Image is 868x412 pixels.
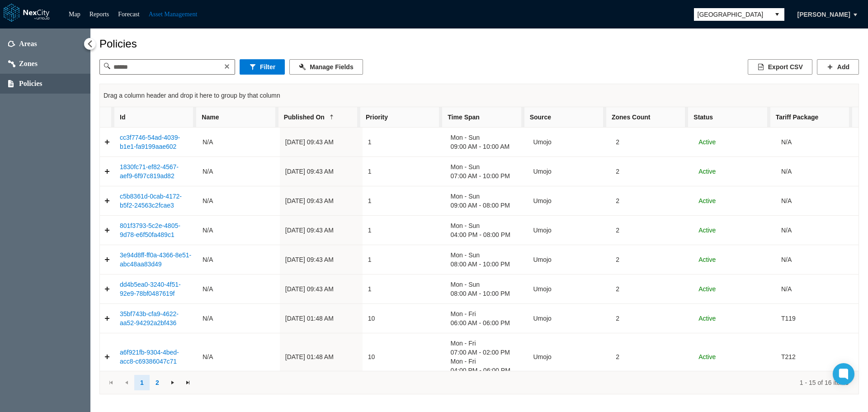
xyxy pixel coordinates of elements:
a: Map [69,11,80,18]
span: Mon - Sun [451,192,523,201]
td: Umojo [528,275,610,304]
td: 1 [363,128,445,157]
button: select [770,8,784,21]
span: 09:00 AM - 08:00 PM [451,201,523,210]
td: Umojo [528,216,610,245]
span: [PERSON_NAME] [797,10,850,19]
span: Name [202,113,219,122]
a: Expand detail row [100,309,114,327]
td: 10 [363,304,445,333]
span: Filter [260,62,275,71]
span: Export CSV [768,62,803,71]
img: policies.svg [8,80,14,87]
a: 3e94d8ff-ff0a-4366-8e51-abc48aa83d49 [120,251,191,268]
td: 2 [610,216,693,245]
td: [DATE] 09:43 AM [280,157,363,186]
span: Tariff Package [776,113,819,122]
span: Active [698,227,716,234]
a: Expand detail row [100,348,114,366]
td: N/A [776,157,859,186]
td: T119 [776,304,859,333]
span: Add [837,62,849,71]
span: 04:00 PM - 08:00 PM [451,230,523,239]
a: Expand detail row [100,251,114,269]
a: 35bf743b-cfa9-4622-aa52-94292a2bf436 [120,310,179,327]
span: Active [698,256,716,263]
button: Export CSV [748,59,812,75]
div: Drag a column header and drop it here to group by that column [104,87,855,104]
div: Policies [99,38,859,50]
span: Mon - Fri [451,309,523,318]
td: N/A [197,304,280,333]
td: [DATE] 09:43 AM [280,275,363,304]
a: Forecast [118,11,139,18]
td: N/A [197,275,280,304]
a: Reports [90,11,109,18]
span: Active [698,353,716,360]
a: Expand detail row [100,192,114,210]
span: Mon - Fri [451,339,523,348]
td: N/A [776,186,859,216]
td: Umojo [528,333,610,381]
span: Mon - Sun [451,221,523,230]
td: [DATE] 09:43 AM [280,186,363,216]
a: Go to the next page [165,375,180,390]
td: [DATE] 09:43 AM [280,245,363,275]
span: Mon - Sun [451,162,523,171]
a: Asset Management [149,11,198,18]
span: 07:00 AM - 10:00 PM [451,171,523,180]
td: Umojo [528,186,610,216]
span: Priority [366,113,388,122]
a: a6f921fb-9304-4bed-acc8-c69386047c71 [120,349,179,365]
span: 07:00 AM - 02:00 PM [451,348,523,357]
td: N/A [197,216,280,245]
button: Filter [240,59,285,75]
td: 1 [363,245,445,275]
span: Mon - Sun [451,133,523,142]
a: undefined 2 [150,375,165,390]
span: Active [698,285,716,293]
span: 08:00 AM - 10:00 PM [451,260,523,269]
span: Policies [19,79,42,88]
span: Time Span [448,113,480,122]
td: N/A [197,128,280,157]
td: 2 [610,304,693,333]
span: Active [698,197,716,204]
span: Published On [284,113,325,122]
td: 1 [363,275,445,304]
span: Manage Fields [310,62,353,71]
td: 1 [363,157,445,186]
td: 1 [363,216,445,245]
span: Id [120,113,125,122]
td: N/A [197,157,280,186]
a: dd4b5ea0-3240-4f51-92e9-78bf0487619f [120,281,181,297]
span: 06:00 AM - 06:00 PM [451,318,523,327]
td: [DATE] 09:43 AM [280,216,363,245]
span: Active [698,138,716,146]
td: Umojo [528,304,610,333]
button: Add [817,59,859,75]
a: c5b8361d-0cab-4172-b5f2-24563c2fcae3 [120,193,182,209]
button: Manage Fields [289,59,363,75]
td: N/A [776,245,859,275]
span: 08:00 AM - 10:00 PM [451,289,523,298]
span: Zones [19,59,38,68]
span: Mon - Sun [451,251,523,260]
span: Status [693,113,713,122]
td: N/A [776,216,859,245]
td: [DATE] 09:43 AM [280,128,363,157]
td: 2 [610,333,693,381]
td: T212 [776,333,859,381]
td: N/A [776,275,859,304]
td: 2 [610,157,693,186]
span: Source [530,113,551,122]
td: 2 [610,275,693,304]
a: Go to the last page [180,375,196,390]
img: zones.svg [8,60,15,67]
span: Mon - Fri [451,357,523,366]
span: Zones Count [612,113,651,122]
td: 2 [610,245,693,275]
a: undefined 1 [134,375,150,390]
td: 2 [610,186,693,216]
span: 04:00 PM - 06:00 PM [451,366,523,375]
